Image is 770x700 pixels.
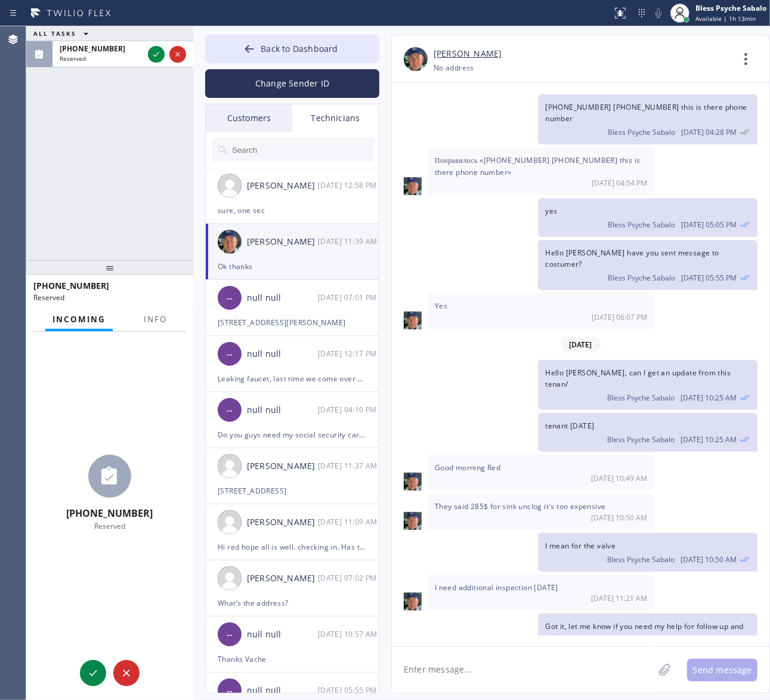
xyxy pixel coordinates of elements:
div: Thanks Vache [218,652,367,666]
div: No address [434,61,474,75]
div: Customers [206,104,292,132]
img: eb1005bbae17aab9b5e109a2067821b9.jpg [404,177,422,195]
button: Reject [113,660,140,686]
a: [PERSON_NAME] [434,47,502,61]
button: ALL TASKS [26,26,100,41]
button: Info [137,308,174,331]
span: Bless Psyche Sabalo [608,273,675,283]
span: Incoming [52,314,106,325]
div: What’s the address? [218,596,367,610]
span: [DATE] 10:25 AM [681,434,737,445]
img: eb1005bbae17aab9b5e109a2067821b9.jpg [404,593,422,610]
div: null null [247,628,318,642]
div: 10/01/2025 9:05 AM [538,198,757,237]
img: eb1005bbae17aab9b5e109a2067821b9.jpg [404,47,428,71]
span: Bless Psyche Sabalo [608,220,675,230]
span: [DATE] 05:05 PM [681,220,737,230]
img: user.png [218,510,242,534]
span: Hello [PERSON_NAME], can I get an update from this tenan/ [545,368,731,389]
div: Bless Psyche Sabalo [695,3,766,13]
span: [DATE] 10:50 AM [681,554,737,565]
span: -- [227,403,233,417]
img: user.png [218,566,242,590]
span: [DATE] 04:28 PM [681,127,737,137]
span: I need additional inspection [DATE] [435,582,558,593]
span: [DATE] 05:55 PM [681,273,737,283]
span: [PHONE_NUMBER] [33,280,109,291]
span: [PHONE_NUMBER] [60,44,125,54]
button: Mute [650,5,667,21]
div: 10/02/2025 9:25 AM [538,360,757,410]
div: 09/24/2025 9:57 AM [318,627,380,641]
div: [PERSON_NAME] [247,572,318,585]
span: [DATE] 10:25 AM [681,393,737,403]
input: Search [231,138,374,162]
span: -- [227,628,233,642]
img: user.png [218,174,242,198]
span: Понравилось «[PHONE_NUMBER] [PHONE_NUMBER] this is there phone number» [435,155,641,177]
span: [DATE] 10:50 AM [591,513,647,523]
span: [DATE] 04:54 PM [592,178,647,188]
span: Available | 1h 13min [695,14,756,23]
div: sure, one sec [218,203,367,217]
span: ALL TASKS [33,29,76,38]
button: Reject [169,46,186,63]
span: tenant [DATE] [545,421,594,431]
span: [PHONE_NUMBER] [PHONE_NUMBER] this is there phone number [545,102,747,124]
span: [DATE] 11:21 AM [591,593,647,603]
div: [STREET_ADDRESS][PERSON_NAME] [218,316,367,329]
img: user.png [218,454,242,478]
div: 09/25/2025 9:09 AM [318,515,380,529]
div: [STREET_ADDRESS] [218,484,367,498]
span: yes [545,206,557,216]
div: 10/02/2025 9:49 AM [428,455,654,491]
img: eb1005bbae17aab9b5e109a2067821b9.jpg [404,512,422,530]
span: Bless Psyche Sabalo [607,393,675,403]
div: [PERSON_NAME] [247,516,318,529]
button: Incoming [45,308,113,331]
img: eb1005bbae17aab9b5e109a2067821b9.jpg [404,312,422,329]
div: 09/26/2025 9:37 AM [318,459,380,473]
span: Reserved [33,292,64,303]
div: 09/29/2025 9:10 AM [318,403,380,417]
div: null null [247,403,318,417]
span: [DATE] [561,337,601,352]
span: Hello [PERSON_NAME] have you sent message to costumer? [545,248,719,269]
div: 10/02/2025 9:25 AM [538,413,757,452]
span: -- [227,347,233,361]
div: 10/01/2025 9:07 AM [428,293,654,329]
span: Bless Psyche Sabalo [607,434,675,445]
div: null null [247,347,318,361]
span: Yes [435,301,447,311]
button: Accept [80,660,106,686]
div: Hi red hope all is well. checking in. Has there been any work available? [218,540,367,554]
span: Reserved [94,521,125,531]
span: [PHONE_NUMBER] [67,507,153,520]
span: [DATE] 06:07 PM [592,312,647,322]
div: Technicians [292,104,379,132]
div: 10/02/2025 9:50 AM [538,533,757,572]
button: Back to Dashboard [205,35,379,63]
button: Send message [687,659,757,682]
span: Bless Psyche Sabalo [608,127,675,137]
img: eb1005bbae17aab9b5e109a2067821b9.jpg [404,473,422,491]
div: 10/02/2025 9:31 AM [538,613,757,664]
div: [PERSON_NAME] [247,460,318,473]
span: Got it, let me know if you need my help for follow up and estimate [545,621,744,643]
div: 10/01/2025 9:28 AM [538,94,757,144]
div: 10/01/2025 9:17 AM [318,347,380,360]
div: 10/02/2025 9:21 AM [428,575,654,610]
div: 10/01/2025 9:55 AM [538,240,757,290]
div: 10/01/2025 9:54 AM [428,147,654,195]
img: eb1005bbae17aab9b5e109a2067821b9.jpg [218,230,242,254]
div: null null [247,684,318,698]
div: Leaking faucet, last time we come over but different tech they replaced the faucet [STREET_ADDRESS] [218,372,367,386]
span: -- [227,684,233,698]
span: -- [227,291,233,305]
span: I mean for the valve [545,541,616,551]
button: Change Sender ID [205,69,379,98]
div: 09/22/2025 9:55 AM [318,683,380,697]
div: [PERSON_NAME] [247,235,318,249]
div: Ok thanks [218,260,367,273]
div: [PERSON_NAME] [247,179,318,193]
